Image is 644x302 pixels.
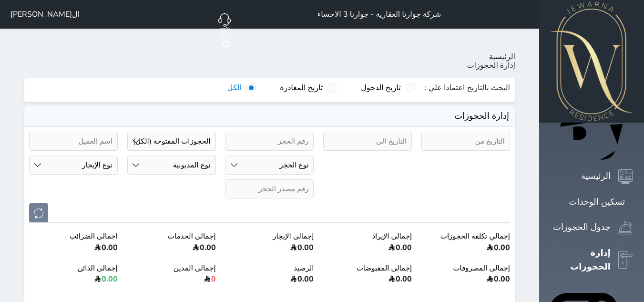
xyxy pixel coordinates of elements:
[127,275,216,286] p: 0
[225,232,314,240] span: إجمالى الإيجار
[553,220,611,234] div: جدول الحجوزات
[127,264,216,272] span: إجمالى المدين
[421,132,510,151] input: التاريخ من
[280,83,323,93] p: تاريخ المغادرة
[127,232,216,240] span: إجمالى الخدمات
[323,232,412,240] span: إجمالى الإيراد
[29,264,118,272] span: إجمالى الدائن
[323,243,412,255] p: 0.00
[421,232,510,240] span: إجمالي تكلفة الحجوزات
[29,232,118,240] span: اجمالى الضرائب
[221,39,231,49] a: Notifications
[10,10,80,19] span: ال[PERSON_NAME]
[569,195,625,209] div: تسكين الوحدات
[127,243,216,255] p: 0.00
[551,195,633,209] a: تسكين الوحدات
[89,13,231,27] a: الدعم الفني
[323,264,412,272] span: إجمالى المقبوضات
[323,132,412,151] input: التاريخ الى
[421,264,510,272] span: إجمالى المصروفات
[467,60,515,71] a: إدارة الحجوزات
[551,169,633,184] a: الرئيسية
[29,275,118,286] p: 0.00
[225,132,314,151] input: رقم الحجز
[551,246,611,274] div: إدارة الحجوزات
[89,3,231,14] span: غير مرتبط مع المنصة الوطنية للرصد السياحي
[29,243,118,255] p: 0.00
[24,105,515,127] div: إدارة الحجوزات
[425,83,510,92] div: البحث بالتاريخ اعتمادا علي :
[89,27,231,39] a: ملاحظات فريق العمل
[581,169,611,183] div: الرئيسية
[227,83,242,93] p: الكل
[225,275,314,286] p: 0.00
[551,246,633,274] a: إدارة الحجوزات
[29,132,118,151] input: اسم العميل
[323,275,412,286] p: 0.00
[551,87,633,169] a: ملاحظات فريق العمل
[317,9,441,20] div: شركة جوارنا العقارية - جوارنا 3 الاحساء
[361,83,400,93] p: تاريخ الدخول
[225,179,314,198] input: رقم مصدر الحجز
[421,243,510,255] p: 0.00
[551,220,633,235] a: جدول الحجوزات
[489,52,515,62] a: الرئيسية
[225,264,314,272] span: الرصيد
[225,243,314,255] p: 0.00
[421,275,510,286] p: 0.00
